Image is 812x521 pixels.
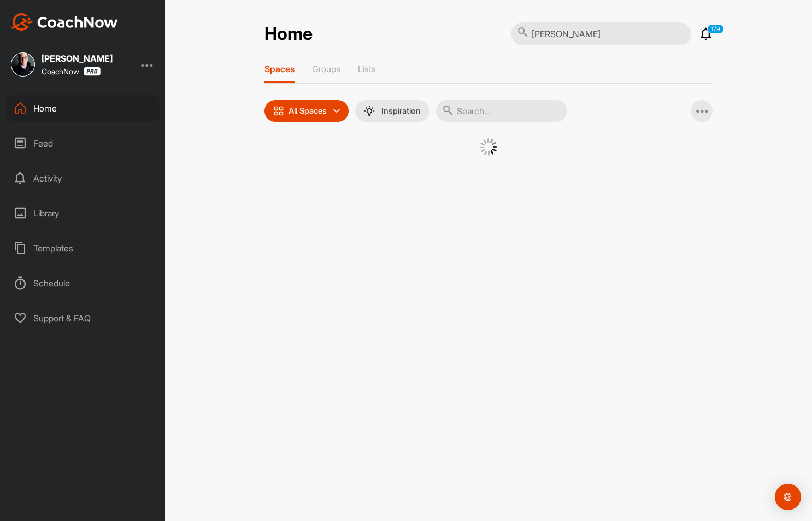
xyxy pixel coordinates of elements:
p: Inspiration [381,107,421,115]
img: square_d7b6dd5b2d8b6df5777e39d7bdd614c0.jpg [11,52,35,77]
h2: Home [264,24,313,45]
div: [PERSON_NAME] [42,54,113,63]
div: Home [6,95,160,122]
img: CoachNow Pro [84,67,101,76]
div: Activity [6,165,160,192]
p: Spaces [264,63,295,74]
img: icon [273,106,284,116]
p: Groups [312,63,340,74]
div: Feed [6,130,160,157]
img: CoachNow [11,13,118,31]
div: Templates [6,235,160,262]
img: menuIcon [364,106,375,116]
div: Schedule [6,270,160,297]
p: All Spaces [289,107,327,115]
div: Support & FAQ [6,305,160,332]
p: Lists [358,63,376,74]
div: Open Intercom Messenger [775,484,801,510]
div: CoachNow [42,67,101,76]
p: 179 [707,24,724,34]
img: G6gVgL6ErOh57ABN0eRmCEwV0I4iEi4d8EwaPGI0tHgoAbU4EAHFLEQAh+QQFCgALACwIAA4AGAASAAAEbHDJSesaOCdk+8xg... [480,138,497,156]
input: Search posts, people or spaces... [511,22,691,45]
div: Library [6,200,160,227]
input: Search... [436,100,567,122]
